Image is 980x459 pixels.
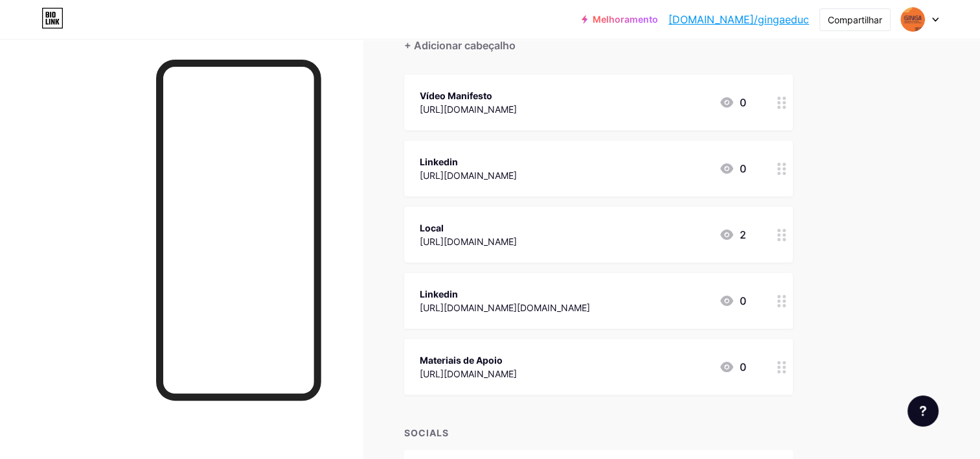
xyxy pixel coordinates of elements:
div: [URL][DOMAIN_NAME] [420,235,517,248]
div: [URL][DOMAIN_NAME] [420,169,517,182]
div: Materiais de Apoio [420,353,517,367]
font: 0 [740,293,746,309]
font: 0 [740,95,746,110]
div: Local [420,221,517,235]
div: Linkedin [420,287,590,301]
div: [URL][DOMAIN_NAME] [420,367,517,381]
a: [DOMAIN_NAME]/gingaeduc [668,12,809,27]
div: [URL][DOMAIN_NAME] [420,102,517,116]
font: Melhoramento [593,14,658,25]
div: SOCIALS [404,426,793,440]
img: gingaeduc [900,7,925,32]
div: + Adicionar cabeçalho [404,38,516,53]
div: Compartilhar [828,13,882,27]
div: Vídeo Manifesto [420,89,517,102]
font: 0 [740,161,746,176]
font: 0 [740,359,746,375]
font: 2 [740,227,746,242]
div: Linkedin [420,155,517,169]
div: [URL][DOMAIN_NAME][DOMAIN_NAME] [420,301,590,314]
